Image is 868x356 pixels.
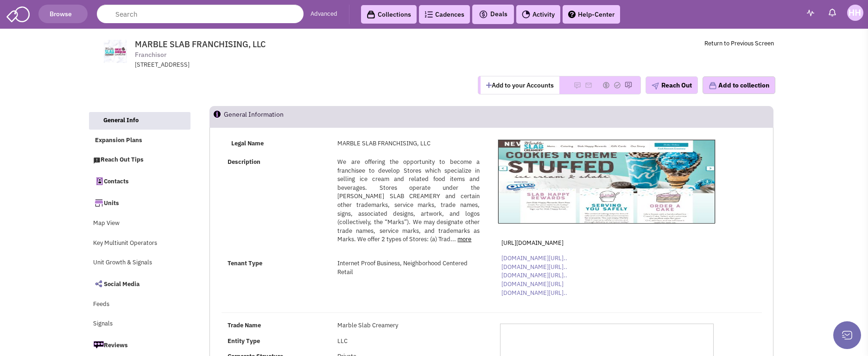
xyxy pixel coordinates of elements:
[228,321,261,329] b: Trade Name
[367,10,375,19] img: icon-collection-lavender-black.svg
[228,158,260,166] strong: Description
[504,289,570,297] span: [DOMAIN_NAME][URL]..
[236,139,268,147] strong: Legal Name
[135,39,266,50] span: MARBLE SLAB FRANCHISING, LLC
[97,5,304,23] input: Search
[228,337,260,345] b: Entity Type
[224,106,284,127] h2: General Information
[48,10,78,18] span: Browse
[506,254,572,262] span: [DOMAIN_NAME][URL]..
[89,335,190,355] a: Reviews
[89,112,191,130] a: General Info
[498,289,570,297] a: [DOMAIN_NAME][URL]..
[6,5,30,22] img: SmartAdmin
[89,274,190,294] a: Social Media
[361,5,417,24] a: Collections
[89,193,190,212] a: Units
[625,81,632,89] img: Please add to your accounts
[505,271,571,279] span: [DOMAIN_NAME][URL]..
[570,81,578,89] img: Please add to your accounts
[498,254,572,262] a: [DOMAIN_NAME][URL]..
[89,132,190,150] a: Expansion Plans
[614,81,621,89] img: Please add to your accounts
[457,235,471,243] a: more
[476,8,510,20] button: Deals
[498,239,567,247] a: [URL][DOMAIN_NAME]
[568,11,576,18] img: help.png
[424,11,433,18] img: Cadences_logo.png
[479,10,507,18] span: Deals
[498,271,571,279] a: [DOMAIN_NAME][URL]..
[331,259,485,276] div: Internet Proof Business, Neighborhood Centered Retail
[602,81,610,89] img: Please add to your accounts
[38,5,88,23] button: Browse
[135,50,166,60] span: Franchisor
[479,9,488,20] img: icon-deals.svg
[89,235,190,252] a: Key Multiunit Operators
[709,81,717,90] img: icon-collection-lavender.png
[504,263,570,271] span: [DOMAIN_NAME][URL]..
[419,5,470,24] a: Cadences
[331,321,485,330] div: Marble Slab Creamery
[704,39,774,47] a: Return to Previous Screen
[505,280,567,288] span: [DOMAIN_NAME][URL]
[847,5,863,21] img: Harris Houser
[228,259,262,267] strong: Tenant Type
[331,139,485,148] div: MARBLE SLAB FRANCHISING, LLC
[310,10,337,19] a: Advanced
[498,280,567,288] a: [DOMAIN_NAME][URL]
[516,5,560,24] a: Activity
[582,81,589,89] img: Please add to your accounts
[703,76,775,94] button: Add to collection
[135,61,377,69] div: [STREET_ADDRESS]
[89,151,190,169] a: Reach Out Tips
[89,315,190,333] a: Signals
[522,10,530,19] img: Activity.png
[89,215,190,232] a: Map View
[89,296,190,313] a: Feeds
[473,76,551,94] button: Add to your Accounts
[498,263,570,271] a: [DOMAIN_NAME][URL]..
[646,76,698,94] button: Reach Out
[337,158,479,243] span: We are offering the opportunity to become a franchisee to develop Stores which specialize in sell...
[505,239,567,247] span: [URL][DOMAIN_NAME]
[89,254,190,272] a: Unit Growth & Signals
[331,337,485,346] div: LLC
[89,171,190,191] a: Contacts
[498,140,715,224] img: MARBLE SLAB FRANCHISING, LLC
[652,82,659,90] img: plane.png
[563,5,620,24] a: Help-Center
